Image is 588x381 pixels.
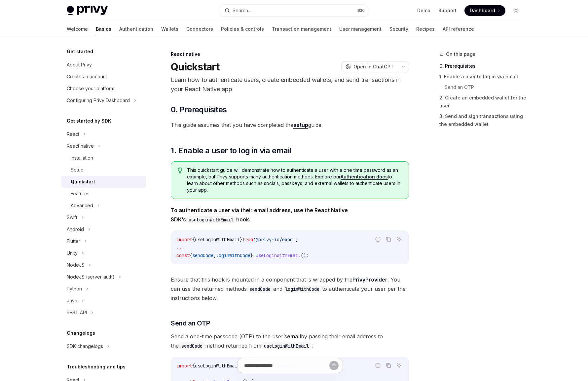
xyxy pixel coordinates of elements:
[374,235,382,244] button: Report incorrect code
[61,283,146,295] button: Python
[439,93,527,111] a: 2. Create an embedded wallet for the user
[247,286,273,293] code: sendCode
[171,332,409,350] span: Send a one-time passcode (OTP) to the user’s by passing their email address to the method returne...
[67,61,92,69] div: About Privy
[282,286,322,293] code: loginWithCode
[439,111,527,130] a: 3. Send and sign transactions using the embedded wallet
[272,21,331,37] a: Transaction management
[61,259,146,271] button: NodeJS
[178,168,182,173] svg: Tip
[301,252,309,258] span: ();
[186,21,213,37] a: Connectors
[67,225,84,233] div: Android
[213,252,216,258] span: ,
[67,285,82,293] div: Python
[61,71,146,83] a: Create an account
[61,247,146,259] button: Unity
[171,275,409,303] span: Ensure that this hook is mounted in a component that is wrapped by the . You can use the returned...
[470,7,495,14] span: Dashboard
[67,329,95,337] h5: Changelogs
[67,48,93,56] h5: Get started
[61,295,146,307] button: Java
[176,252,190,258] span: const
[511,5,521,16] button: Toggle dark mode
[216,252,250,258] span: loginWithCode
[61,152,146,164] a: Installation
[261,342,312,350] code: useLoginWithEmail
[295,237,298,243] span: ;
[61,340,146,352] button: SDK changelogs
[61,271,146,283] button: NodeJS (server-auth)
[195,237,240,243] span: useLoginWithEmail
[353,63,394,70] span: Open in ChatGPT
[61,95,146,106] button: Configuring Privy Dashboard
[357,8,364,13] span: ⌘ K
[71,166,84,174] div: Setup
[187,167,402,193] span: This quickstart guide will demonstrate how to authenticate a user with a one time password as an ...
[439,82,527,93] a: Send an OTP
[67,309,87,317] div: REST API
[352,276,387,283] a: PrivyProvider
[446,50,476,58] span: On this page
[67,6,108,15] img: light logo
[67,261,85,269] div: NodeJS
[61,128,146,140] button: React
[190,252,192,258] span: {
[389,21,408,37] a: Security
[221,21,264,37] a: Policies & controls
[439,71,527,82] a: 1. Enable a user to log in via email
[250,252,253,258] span: }
[438,7,457,14] a: Support
[67,21,88,37] a: Welcome
[67,73,107,81] div: Create an account
[384,235,393,244] button: Copy the contents from the code block
[341,174,388,180] a: Authentication docs
[171,104,227,115] span: 0. Prerequisites
[161,21,178,37] a: Wallets
[61,176,146,188] a: Quickstart
[67,363,126,371] h5: Troubleshooting and tips
[61,200,146,211] button: Advanced
[439,61,527,71] a: 0. Prerequisites
[171,319,210,328] span: Send an OTP
[179,342,205,350] code: sendCode
[61,211,146,223] button: Swift
[96,21,111,37] a: Basics
[341,61,398,72] button: Open in ChatGPT
[61,223,146,235] button: Android
[233,7,251,15] div: Search...
[329,361,339,370] button: Send message
[67,237,80,245] div: Flutter
[61,235,146,247] button: Flutter
[464,5,505,16] a: Dashboard
[256,252,301,258] span: useLoginWithEmail
[67,117,111,125] h5: Get started by SDK
[339,21,382,37] a: User management
[67,342,103,350] div: SDK changelogs
[417,7,430,14] a: Demo
[287,333,301,340] strong: email
[67,85,114,93] div: Choose your platform
[71,202,93,210] div: Advanced
[416,21,435,37] a: Recipes
[186,216,236,223] code: useLoginWithEmail
[67,297,77,305] div: Java
[192,237,195,243] span: {
[61,164,146,176] a: Setup
[67,130,79,138] div: React
[395,235,403,244] button: Ask AI
[67,96,130,104] div: Configuring Privy Dashboard
[71,190,90,198] div: Features
[253,237,295,243] span: '@privy-io/expo'
[242,237,253,243] span: from
[443,21,474,37] a: API reference
[293,122,308,129] a: setup
[71,154,93,162] div: Installation
[253,252,256,258] span: =
[171,120,409,130] span: This guide assumes that you have completed the guide.
[171,145,291,156] span: 1. Enable a user to log in via email
[192,252,213,258] span: sendCode
[67,273,115,281] div: NodeJS (server-auth)
[61,140,146,152] button: React native
[171,61,220,73] h1: Quickstart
